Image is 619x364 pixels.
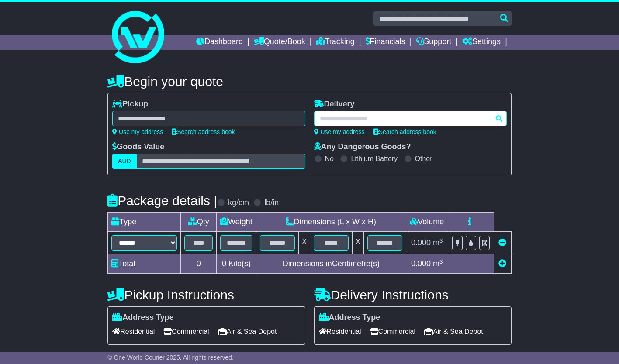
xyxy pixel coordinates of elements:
a: Search address book [373,128,436,135]
label: Delivery [314,100,355,109]
span: 0.000 [411,238,431,247]
label: Other [415,155,432,163]
label: Goods Value [112,142,164,152]
span: m [433,238,443,247]
a: Search address book [172,128,235,135]
span: m [433,259,443,268]
h4: Delivery Instructions [314,288,512,302]
a: Support [416,35,451,50]
a: Settings [462,35,501,50]
td: Dimensions in Centimetre(s) [256,254,406,274]
a: Tracking [316,35,355,50]
h4: Begin your quote [107,74,512,89]
span: 0 [222,259,226,268]
span: 0.000 [411,259,431,268]
td: Weight [217,213,256,232]
a: Dashboard [196,35,243,50]
sup: 3 [439,237,443,244]
label: Lithium Battery [351,155,398,163]
td: x [298,232,310,254]
span: © One World Courier 2025. All rights reserved. [107,354,234,361]
span: Commercial [163,325,209,338]
span: Air & Sea Depot [424,325,483,338]
td: Dimensions (L x W x H) [256,213,406,232]
td: x [352,232,363,254]
a: Remove this item [498,238,506,247]
td: Type [108,213,181,232]
span: Residential [112,325,155,338]
a: Quote/Book [254,35,305,50]
label: Pickup [112,100,148,109]
h4: Pickup Instructions [107,288,305,302]
a: Use my address [314,128,365,135]
h4: Package details | [107,193,217,208]
a: Use my address [112,128,163,135]
td: Kilo(s) [217,254,256,274]
td: Volume [406,213,448,232]
label: AUD [112,154,137,169]
a: Financials [366,35,405,50]
td: 0 [181,254,217,274]
typeahead: Please provide city [314,111,507,126]
span: Residential [319,325,361,338]
a: Add new item [498,259,506,268]
td: Total [108,254,181,274]
span: Air & Sea Depot [218,325,277,338]
td: Qty [181,213,217,232]
sup: 3 [439,258,443,265]
span: Commercial [370,325,415,338]
label: lb/in [264,198,279,208]
label: No [325,155,334,163]
label: Address Type [319,313,380,323]
label: Any Dangerous Goods? [314,142,411,152]
label: Address Type [112,313,174,323]
label: kg/cm [228,198,249,208]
